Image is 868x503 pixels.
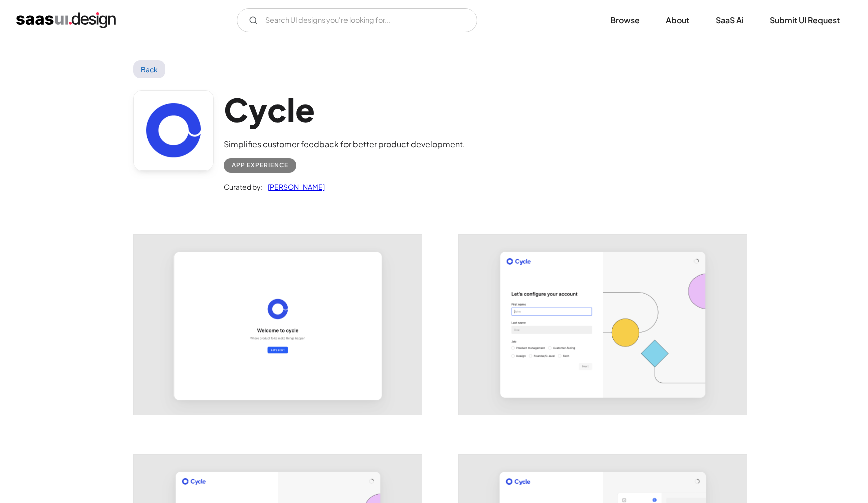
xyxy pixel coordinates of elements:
[16,12,116,28] a: home
[263,181,325,193] a: [PERSON_NAME]
[134,235,422,415] img: 641986e1504ff51eaad84d49_Cycle%20Welcome%20Screen.png
[758,9,852,31] a: Submit UI Request
[134,235,422,415] a: open lightbox
[654,9,702,31] a: About
[459,235,747,415] a: open lightbox
[224,138,465,150] div: Simplifies customer feedback for better product development.
[237,8,477,32] form: Email Form
[232,159,288,172] div: App Experience
[224,181,263,193] div: Curated by:
[459,235,747,415] img: 641986feeb070a7dfc292507_Cycle%20Account%20Configuration%20Screen.png
[133,60,166,78] a: Back
[598,9,652,31] a: Browse
[237,8,477,32] input: Search UI designs you're looking for...
[704,9,756,31] a: SaaS Ai
[224,90,465,129] h1: Cycle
